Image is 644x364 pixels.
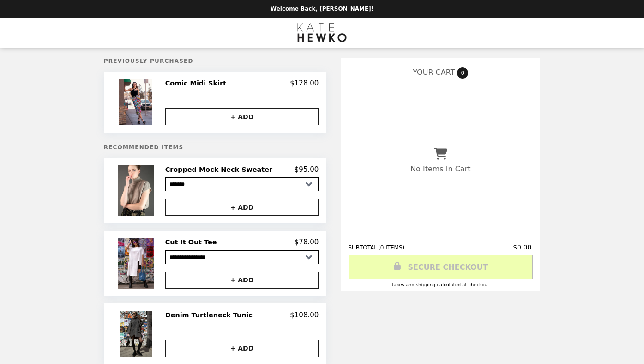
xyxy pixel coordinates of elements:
[165,250,319,264] select: Select a product variant
[165,340,319,357] button: + ADD
[298,23,347,42] img: Brand Logo
[165,238,221,246] h2: Cut It Out Tee
[457,67,468,79] span: 0
[413,68,455,77] span: YOUR CART
[513,243,533,251] span: $0.00
[119,79,154,125] img: Comic Midi Skirt
[118,165,156,216] img: Cropped Mock Neck Sweater
[165,272,319,289] button: + ADD
[295,165,319,174] p: $95.00
[165,311,256,319] h2: Denim Turtleneck Tunic
[348,282,533,287] div: Taxes and Shipping calculated at checkout
[165,108,319,125] button: + ADD
[165,165,276,174] h2: Cropped Mock Neck Sweater
[295,238,319,246] p: $78.00
[290,79,319,87] p: $128.00
[378,244,404,251] span: ( 0 ITEMS )
[165,199,319,216] button: + ADD
[118,238,156,288] img: Cut It Out Tee
[290,311,319,319] p: $108.00
[104,144,326,151] h5: Recommended Items
[165,79,230,87] h2: Comic Midi Skirt
[104,58,326,64] h5: Previously Purchased
[348,244,378,251] span: SUBTOTAL
[120,311,155,357] img: Denim Turtleneck Tunic
[410,164,470,173] p: No Items In Cart
[271,6,373,12] p: Welcome Back, [PERSON_NAME]!
[165,177,319,191] select: Select a product variant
